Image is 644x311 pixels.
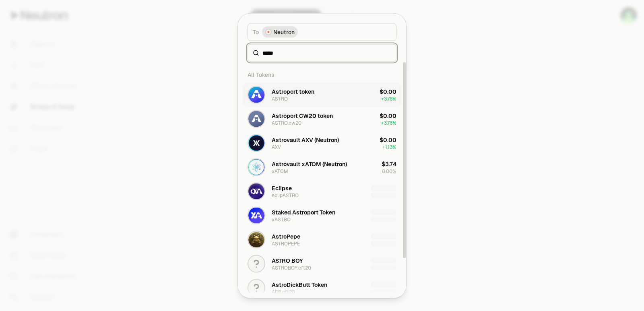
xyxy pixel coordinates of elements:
button: AstroDickButt TokenADB.cft20 [243,276,401,300]
div: $3.74 [382,160,396,168]
img: ASTRO.cw20 Logo [248,111,264,127]
button: eclipASTRO LogoEclipseeclipASTRO [243,179,401,203]
div: Astrovault AXV (Neutron) [272,136,339,144]
span: + 3.76% [381,95,396,102]
div: ASTRO BOY [272,256,303,264]
div: AXV [272,144,281,150]
div: xATOM [272,168,288,174]
button: ASTRO.cw20 LogoAstroport CW20 tokenASTRO.cw20$0.00+3.76% [243,107,401,131]
div: Astrovault xATOM (Neutron) [272,160,347,168]
div: Astroport token [272,87,314,95]
button: xATOM LogoAstrovault xATOM (Neutron)xATOM$3.740.00% [243,155,401,179]
span: To [253,28,259,36]
div: $0.00 [380,87,396,95]
div: ADB.cft20 [272,288,295,295]
span: Neutron [273,28,295,36]
button: ToNeutron LogoNeutron [248,23,396,41]
div: $0.00 [380,136,396,144]
div: Astroport CW20 token [272,111,333,119]
div: ASTRO [272,95,288,102]
button: ASTROPEPE LogoAstroPepeASTROPEPE [243,227,401,251]
div: Eclipse [272,184,292,192]
div: AstroDickButt Token [272,280,327,288]
span: 0.00% [382,168,396,174]
div: $0.00 [380,111,396,119]
div: ASTRO.cw20 [272,119,301,126]
span: + 1.13% [382,144,396,150]
img: ASTROPEPE Logo [248,231,264,247]
div: AstroPepe [272,232,300,240]
img: xASTRO Logo [248,207,264,223]
img: eclipASTRO Logo [248,183,264,199]
div: All Tokens [243,66,401,82]
img: AXV Logo [248,135,264,151]
div: ASTROPEPE [272,240,300,247]
img: xATOM Logo [248,159,264,175]
button: AXV LogoAstrovault AXV (Neutron)AXV$0.00+1.13% [243,131,401,155]
div: eclipASTRO [272,192,299,198]
img: ASTRO Logo [248,87,264,103]
button: xASTRO LogoStaked Astroport TokenxASTRO [243,203,401,227]
button: ASTRO BOYASTROBOY.cft20 [243,251,401,276]
div: ASTROBOY.cft20 [272,264,311,271]
button: ASTRO LogoAstroport tokenASTRO$0.00+3.76% [243,82,401,107]
span: + 3.76% [381,119,396,126]
div: Staked Astroport Token [272,208,335,216]
img: Neutron Logo [266,29,271,34]
div: xASTRO [272,216,291,222]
